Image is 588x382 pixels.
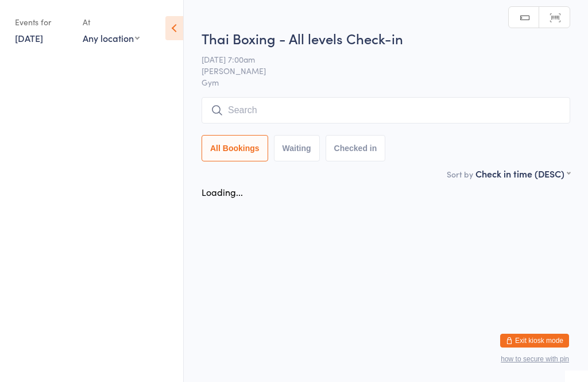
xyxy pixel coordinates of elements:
[202,135,268,161] button: All Bookings
[202,76,570,88] span: Gym
[202,29,570,48] h2: Thai Boxing - All levels Check-in
[15,13,71,32] div: Events for
[447,168,473,180] label: Sort by
[500,334,569,348] button: Exit kiosk mode
[501,355,569,363] button: how to secure with pin
[202,186,243,198] div: Loading...
[202,97,570,124] input: Search
[202,53,552,65] span: [DATE] 7:00am
[326,135,386,161] button: Checked in
[274,135,320,161] button: Waiting
[15,32,43,44] a: [DATE]
[202,65,552,76] span: [PERSON_NAME]
[475,167,570,180] div: Check in time (DESC)
[83,13,140,32] div: At
[83,32,140,44] div: Any location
